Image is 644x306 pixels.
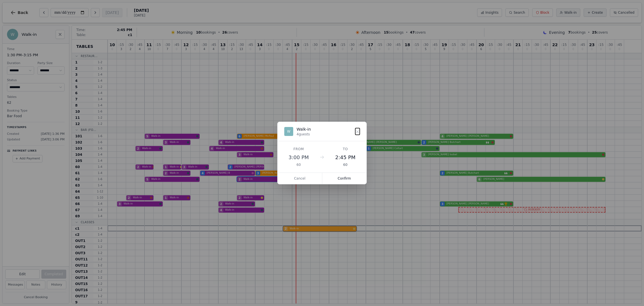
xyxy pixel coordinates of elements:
[297,126,311,132] div: Walk-in
[322,173,367,184] button: Confirm
[297,132,311,136] div: 4 guests
[284,154,313,161] div: 3:00 PM
[284,163,313,167] div: 60
[278,173,322,184] button: Cancel
[331,163,360,167] div: 60
[331,147,360,151] div: To
[284,147,313,151] div: From
[284,127,293,136] div: W
[331,154,360,161] div: 2:45 PM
